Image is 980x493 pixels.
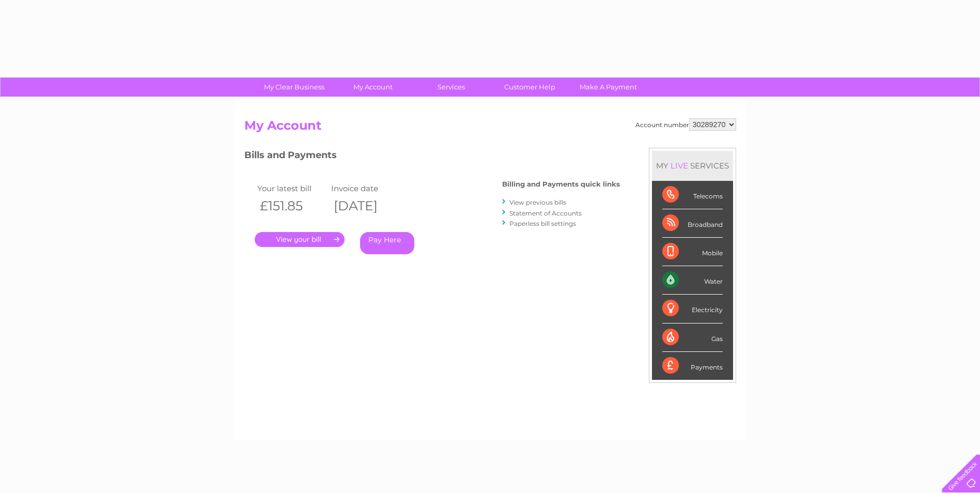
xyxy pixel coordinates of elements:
[502,180,620,188] h4: Billing and Payments quick links
[662,295,723,323] div: Electricity
[509,198,566,206] a: View previous bills
[255,181,329,195] td: Your latest bill
[360,232,414,254] a: Pay Here
[652,151,733,180] div: MY SERVICES
[255,195,329,217] th: £151.85
[635,118,736,131] div: Account number
[662,352,723,380] div: Payments
[668,161,690,171] div: LIVE
[509,209,582,217] a: Statement of Accounts
[252,78,337,97] a: My Clear Business
[329,195,403,217] th: [DATE]
[662,266,723,295] div: Water
[487,78,572,97] a: Customer Help
[509,220,576,227] a: Paperless bill settings
[244,148,620,166] h3: Bills and Payments
[409,78,494,97] a: Services
[244,118,736,138] h2: My Account
[662,323,723,352] div: Gas
[662,209,723,238] div: Broadband
[330,78,415,97] a: My Account
[255,232,345,247] a: .
[662,181,723,209] div: Telecoms
[662,238,723,266] div: Mobile
[566,78,651,97] a: Make A Payment
[329,181,403,195] td: Invoice date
